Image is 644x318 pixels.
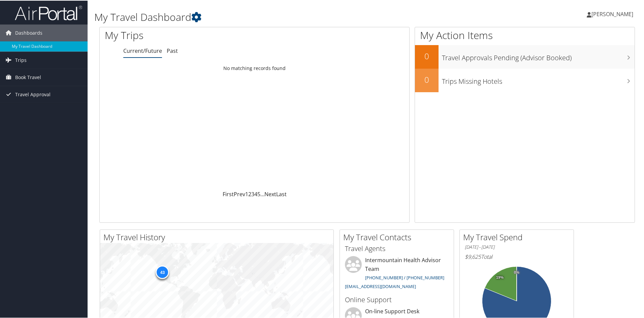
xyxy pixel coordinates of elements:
[415,73,439,85] h2: 0
[415,68,635,92] a: 0Trips Missing Hotels
[342,255,452,291] li: Intermountain Health Advisor Team
[15,68,41,85] span: Book Travel
[276,190,287,197] a: Last
[465,252,569,260] h6: Total
[343,231,454,242] h2: My Travel Contacts
[587,3,640,24] a: [PERSON_NAME]
[345,294,449,304] h3: Online Support
[345,243,449,253] h3: Travel Agents
[248,190,251,197] a: 2
[345,283,416,289] a: [EMAIL_ADDRESS][DOMAIN_NAME]
[15,51,27,68] span: Trips
[105,28,275,42] h1: My Trips
[234,190,245,197] a: Prev
[94,9,458,24] h1: My Travel Dashboard
[496,275,504,279] tspan: 19%
[257,190,260,197] a: 5
[415,44,635,68] a: 0Travel Approvals Pending (Advisor Booked)
[223,190,234,197] a: First
[442,73,635,85] h3: Trips Missing Hotels
[365,274,444,280] a: [PHONE_NUMBER] / [PHONE_NUMBER]
[415,50,439,61] h2: 0
[591,10,633,17] span: [PERSON_NAME]
[260,190,264,197] span: …
[15,4,82,20] img: airportal-logo.png
[442,49,635,62] h3: Travel Approvals Pending (Advisor Booked)
[465,243,569,250] h6: [DATE] - [DATE]
[123,46,162,54] a: Current/Future
[415,28,635,42] h1: My Action Items
[100,62,409,74] td: No matching records found
[245,190,248,197] a: 1
[465,252,481,260] span: $9,625
[264,190,276,197] a: Next
[167,46,178,54] a: Past
[15,24,42,41] span: Dashboards
[15,85,51,102] span: Travel Approval
[251,190,254,197] a: 3
[156,265,169,278] div: 43
[514,270,519,274] tspan: 0%
[254,190,257,197] a: 4
[463,231,574,242] h2: My Travel Spend
[103,231,333,242] h2: My Travel History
